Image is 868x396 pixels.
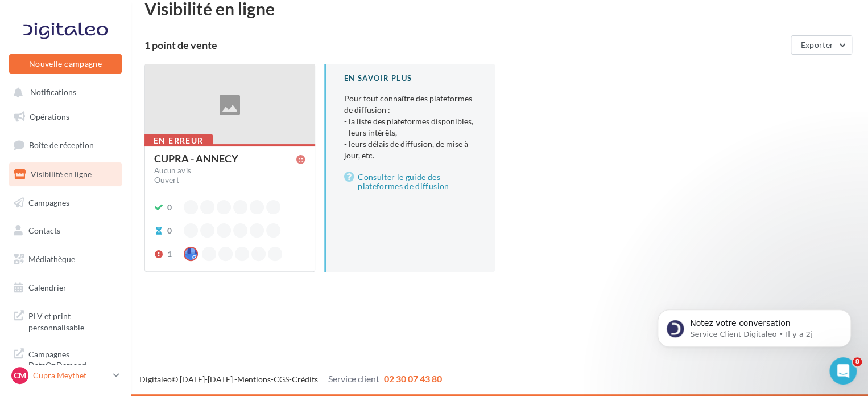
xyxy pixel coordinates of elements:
[28,283,67,292] span: Calendrier
[384,373,442,384] span: 02 30 07 43 80
[344,170,477,193] a: Consulter le guide des plateformes de diffusion
[640,285,868,365] iframe: Intercom notifications message
[7,105,124,129] a: Opérations
[274,374,289,384] a: CGS
[9,54,122,74] button: Nouvelle campagne
[154,167,191,174] div: Aucun avis
[28,308,117,333] span: PLV et print personnalisable
[237,374,271,384] a: Mentions
[167,248,172,260] div: 1
[167,225,172,236] div: 0
[9,365,122,386] a: CM Cupra Meythet
[7,276,124,300] a: Calendrier
[7,219,124,243] a: Contacts
[28,226,60,235] span: Contacts
[14,370,26,381] span: CM
[344,116,477,127] li: - la liste des plateformes disponibles,
[7,162,124,186] a: Visibilité en ligne
[829,357,857,385] iframe: Intercom live chat
[28,254,75,264] span: Médiathèque
[791,35,852,55] button: Exporter
[7,342,124,375] a: Campagnes DataOnDemand
[139,374,172,384] a: Digitaleo
[292,374,318,384] a: Crédits
[328,373,379,384] span: Service client
[31,169,92,179] span: Visibilité en ligne
[154,175,179,185] span: Ouvert
[28,346,117,371] span: Campagnes DataOnDemand
[7,304,124,337] a: PLV et print personnalisable
[30,112,69,121] span: Opérations
[29,140,94,150] span: Boîte de réception
[144,134,213,147] div: En erreur
[853,357,862,366] span: 8
[154,165,305,177] a: Aucun avis
[28,197,69,207] span: Campagnes
[30,88,76,97] span: Notifications
[7,247,124,271] a: Médiathèque
[344,73,477,84] div: En savoir plus
[344,138,477,161] li: - leurs délais de diffusion, de mise à jour, etc.
[344,127,477,138] li: - leurs intérêts,
[7,133,124,157] a: Boîte de réception
[139,374,442,384] span: © [DATE]-[DATE] - - -
[7,191,124,215] a: Campagnes
[33,370,109,381] p: Cupra Meythet
[344,93,477,161] p: Pour tout connaître des plateformes de diffusion :
[167,202,172,213] div: 0
[154,153,238,164] div: CUPRA - ANNECY
[800,40,833,50] span: Exporter
[144,40,786,50] div: 1 point de vente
